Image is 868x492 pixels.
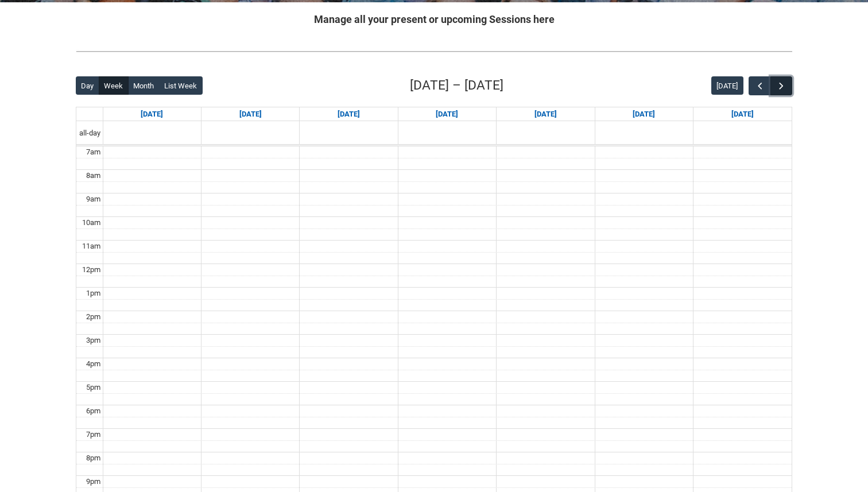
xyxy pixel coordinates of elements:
h2: Manage all your present or upcoming Sessions here [76,11,792,27]
div: 2pm [84,311,103,323]
div: 3pm [84,335,103,346]
a: Go to August 26, 2025 [335,107,362,121]
button: Month [128,76,160,95]
button: Day [76,76,99,95]
div: 4pm [84,358,103,370]
div: 9am [84,193,103,205]
div: 1pm [84,288,103,299]
div: 8am [84,170,103,181]
button: [DATE] [711,76,743,95]
div: 5pm [84,382,103,393]
div: 7am [84,146,103,158]
a: Go to August 27, 2025 [433,107,460,121]
a: Go to August 30, 2025 [729,107,756,121]
a: Go to August 25, 2025 [237,107,264,121]
button: Week [99,76,129,95]
div: 11am [80,241,103,252]
a: Go to August 29, 2025 [630,107,657,121]
button: List Week [159,76,203,95]
a: Go to August 28, 2025 [532,107,559,121]
div: 6pm [84,405,103,417]
button: Previous Week [749,76,770,95]
div: 10am [80,217,103,228]
div: 9pm [84,476,103,487]
img: REDU_GREY_LINE [76,45,792,57]
div: 7pm [84,429,103,440]
h2: [DATE] – [DATE] [410,76,503,95]
div: 8pm [84,452,103,464]
a: Go to August 24, 2025 [138,107,165,121]
div: 12pm [80,264,103,276]
button: Next Week [770,76,792,95]
span: all-day [77,127,103,139]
